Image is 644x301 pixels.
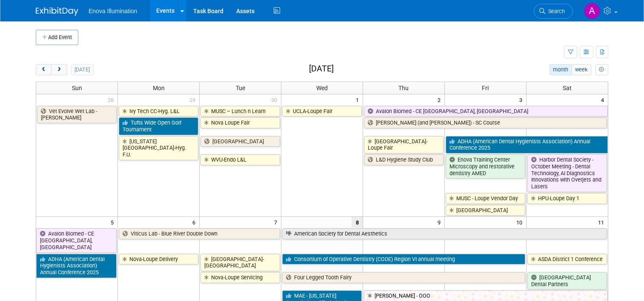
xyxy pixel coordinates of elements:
[527,254,607,265] a: ASDA District 1 Conference
[36,30,78,45] button: Add Event
[352,217,363,227] span: 8
[192,217,199,227] span: 6
[236,85,245,91] span: Tue
[595,64,608,75] button: myCustomButton
[572,64,591,75] button: week
[71,64,94,75] button: [DATE]
[119,117,198,135] a: Tufts Wide Open Golf Tournament
[518,94,526,105] span: 3
[482,85,489,91] span: Fri
[282,254,525,265] a: Consortium of Operative Dentistry (CODE) Region VI annual meeting
[107,94,117,105] span: 28
[446,205,525,216] a: [GEOGRAPHIC_DATA]
[270,94,281,105] span: 30
[398,85,409,91] span: Thu
[584,3,600,19] img: Andrea Miller
[600,94,608,105] span: 4
[189,94,199,105] span: 29
[282,228,607,239] a: American Society for Dental Aesthetics
[355,94,363,105] span: 1
[200,117,280,128] a: Nova Loupe Fair
[153,85,165,91] span: Mon
[527,272,607,290] a: [GEOGRAPHIC_DATA] Dental Partners
[446,154,525,179] a: Enova Training Center Microscopy and restorative dentistry AMED
[119,136,198,160] a: [US_STATE][GEOGRAPHIC_DATA]-Hyg. F.U.
[200,272,280,283] a: Nova-Loupe Servicing
[545,8,565,14] span: Search
[36,64,52,75] button: prev
[527,193,607,204] a: HPU-Loupe Day 1
[527,154,607,192] a: Harbor Dental Society - October Meeting - Dental Technology, AI Diagnostics Innovations with Over...
[534,4,573,19] a: Search
[200,136,280,147] a: [GEOGRAPHIC_DATA]
[51,64,67,75] button: next
[36,254,117,278] a: ADHA (American Dental Hygienists Association) Annual Conference 2025
[119,106,198,117] a: Ivy Tech CC-Hyg. L&L
[36,228,117,253] a: Avalon Biomed - CE [GEOGRAPHIC_DATA], [GEOGRAPHIC_DATA]
[273,217,281,227] span: 7
[364,106,608,117] a: Avalon Biomed - CE [GEOGRAPHIC_DATA], [GEOGRAPHIC_DATA]
[119,228,280,239] a: Viticus Lab - Blue River Double Down
[597,217,608,227] span: 11
[282,106,362,117] a: UCLA-Loupe Fair
[599,67,604,73] i: Personalize Calendar
[37,106,117,123] a: Vet Evolve Wet Lab - [PERSON_NAME]
[200,154,280,165] a: WVU-Endo L&L
[89,8,137,14] span: Enova Illumination
[119,254,198,265] a: Nova-Loupe Delivery
[36,7,78,16] img: ExhibitDay
[515,217,526,227] span: 10
[309,64,334,74] h2: [DATE]
[563,85,572,91] span: Sat
[282,272,525,283] a: Four Legged Tooth Fairy
[446,136,608,153] a: ADHA (American Dental Hygienists Association) Annual Conference 2025
[200,254,280,271] a: [GEOGRAPHIC_DATA]-[GEOGRAPHIC_DATA]
[364,136,444,153] a: [GEOGRAPHIC_DATA]-Loupe Fair
[437,94,444,105] span: 2
[110,217,117,227] span: 5
[72,85,82,91] span: Sun
[550,64,572,75] button: month
[437,217,444,227] span: 9
[316,85,328,91] span: Wed
[446,193,525,204] a: MUSC - Loupe Vendor Day
[364,154,444,165] a: L&D Hygiene Study Club
[200,106,280,117] a: MUSC – Lunch n Learn
[364,117,607,128] a: [PERSON_NAME] (and [PERSON_NAME]) - SC Course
